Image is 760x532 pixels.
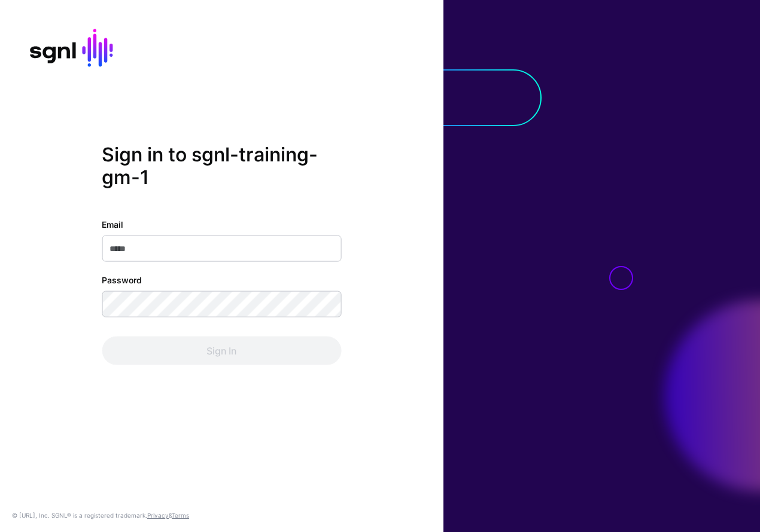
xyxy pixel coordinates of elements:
[147,512,169,519] a: Privacy
[102,218,123,230] label: Email
[102,273,142,286] label: Password
[102,143,341,189] h2: Sign in to sgnl-training-gm-1
[172,512,189,519] a: Terms
[12,510,189,520] div: © [URL], Inc. SGNL® is a registered trademark. &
